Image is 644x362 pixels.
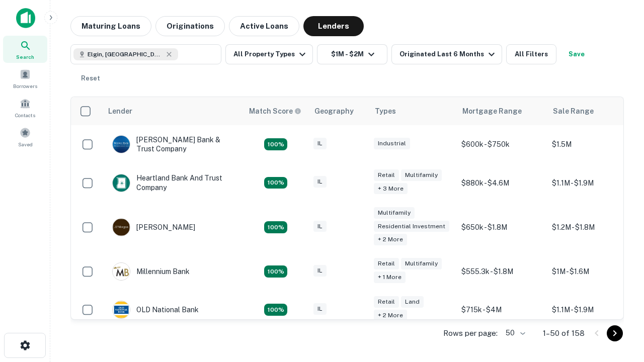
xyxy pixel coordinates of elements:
th: Geography [308,97,369,125]
th: Mortgage Range [456,97,547,125]
td: $880k - $4.6M [456,163,547,202]
div: Originated Last 6 Months [399,48,498,60]
td: $1.1M - $1.9M [547,291,637,329]
img: picture [113,136,130,153]
div: Land [401,296,424,308]
div: + 3 more [374,183,408,195]
button: Reset [74,68,107,88]
span: Elgin, [GEOGRAPHIC_DATA], [GEOGRAPHIC_DATA] [88,50,163,59]
p: 1–50 of 158 [543,327,585,339]
div: Lender [108,105,132,117]
div: Heartland Bank And Trust Company [112,173,233,192]
div: IL [313,265,327,277]
div: Geography [314,105,354,117]
div: Matching Properties: 24, hasApolloMatch: undefined [264,221,287,233]
span: Borrowers [13,82,37,90]
td: $1.5M [547,125,637,163]
button: Maturing Loans [70,16,151,36]
div: Types [375,105,396,117]
img: picture [113,174,130,192]
button: Save your search to get updates of matches that match your search criteria. [560,44,593,64]
button: Active Loans [229,16,299,36]
div: IL [313,303,327,315]
div: IL [313,221,327,232]
div: Capitalize uses an advanced AI algorithm to match your search with the best lender. The match sco... [249,106,301,117]
a: Borrowers [3,65,47,92]
a: Contacts [3,94,47,121]
th: Sale Range [547,97,637,125]
div: Mortgage Range [462,105,522,117]
td: $1M - $1.6M [547,252,637,291]
th: Types [369,97,456,125]
a: Search [3,36,47,63]
div: Millennium Bank [112,262,190,281]
button: Originations [155,16,225,36]
div: Matching Properties: 16, hasApolloMatch: undefined [264,265,287,278]
div: + 1 more [374,271,406,283]
div: Matching Properties: 20, hasApolloMatch: undefined [264,177,287,189]
td: $650k - $1.8M [456,202,547,253]
button: All Filters [506,44,556,64]
img: picture [113,263,130,280]
th: Capitalize uses an advanced AI algorithm to match your search with the best lender. The match sco... [243,97,308,125]
div: OLD National Bank [112,301,199,319]
div: [PERSON_NAME] Bank & Trust Company [112,135,233,153]
div: Multifamily [401,258,442,269]
td: $715k - $4M [456,291,547,329]
button: $1M - $2M [317,44,387,64]
div: Retail [374,296,399,308]
button: Go to next page [607,325,623,341]
div: IL [313,138,327,149]
div: 50 [502,326,527,340]
div: IL [313,176,327,188]
td: $1.2M - $1.8M [547,202,637,253]
h6: Match Score [249,106,299,117]
div: Matching Properties: 28, hasApolloMatch: undefined [264,138,287,150]
div: Multifamily [401,169,442,181]
div: Sale Range [553,105,594,117]
div: Multifamily [374,207,415,219]
img: capitalize-icon.png [16,8,35,28]
th: Lender [102,97,243,125]
div: Retail [374,169,399,181]
span: Contacts [15,111,35,119]
div: Matching Properties: 22, hasApolloMatch: undefined [264,304,287,316]
p: Rows per page: [443,327,498,339]
td: $555.3k - $1.8M [456,252,547,291]
div: + 2 more [374,310,407,321]
img: picture [113,301,130,318]
button: Lenders [303,16,364,36]
span: Search [16,53,34,61]
div: [PERSON_NAME] [112,218,195,236]
td: $600k - $750k [456,125,547,163]
div: Residential Investment [374,221,449,232]
td: $1.1M - $1.9M [547,163,637,202]
img: picture [113,219,130,236]
a: Saved [3,123,47,150]
button: Originated Last 6 Months [391,44,502,64]
div: + 2 more [374,234,407,245]
div: Retail [374,258,399,269]
span: Saved [18,140,33,148]
div: Industrial [374,138,410,149]
iframe: Chat Widget [594,282,644,330]
button: All Property Types [225,44,313,64]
